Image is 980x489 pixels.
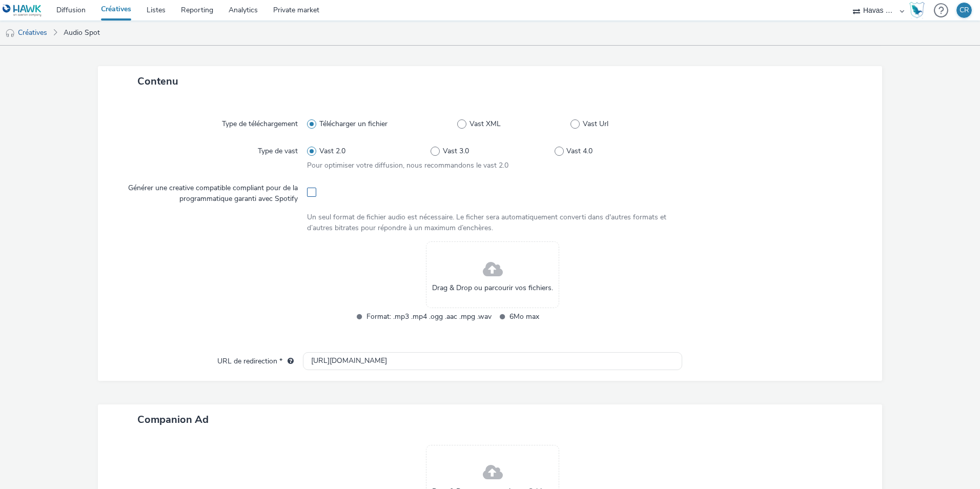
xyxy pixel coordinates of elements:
div: L'URL de redirection sera utilisée comme URL de validation avec certains SSP et ce sera l'URL de ... [282,356,294,366]
span: Vast 3.0 [443,146,469,156]
span: Companion Ad [137,413,209,426]
img: undefined Logo [3,4,42,17]
span: Télécharger un fichier [319,119,387,129]
span: Format: .mp3 .mp4 .ogg .aac .mpg .wav [366,311,492,322]
label: Type de vast [254,142,302,156]
a: Hawk Academy [909,2,929,18]
label: Type de téléchargement [218,115,302,129]
div: Un seul format de fichier audio est nécessaire. Le ficher sera automatiquement converti dans d'au... [307,212,678,233]
span: Pour optimiser votre diffusion, nous recommandons le vast 2.0 [307,160,508,170]
span: Vast 4.0 [566,146,593,156]
span: Vast 2.0 [319,146,345,156]
div: CR [959,3,969,18]
a: Audio Spot [58,21,105,45]
span: Contenu [137,74,178,88]
input: url... [303,352,682,370]
label: Générer une creative compatible compliant pour de la programmatique garanti avec Spotify [116,179,302,204]
img: audio [5,28,15,38]
label: URL de redirection * [213,352,298,366]
span: Vast Url [583,119,608,129]
span: Vast XML [469,119,501,129]
img: Hawk Academy [909,2,925,18]
span: 6Mo max [509,311,635,322]
span: Drag & Drop ou parcourir vos fichiers. [432,283,553,293]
